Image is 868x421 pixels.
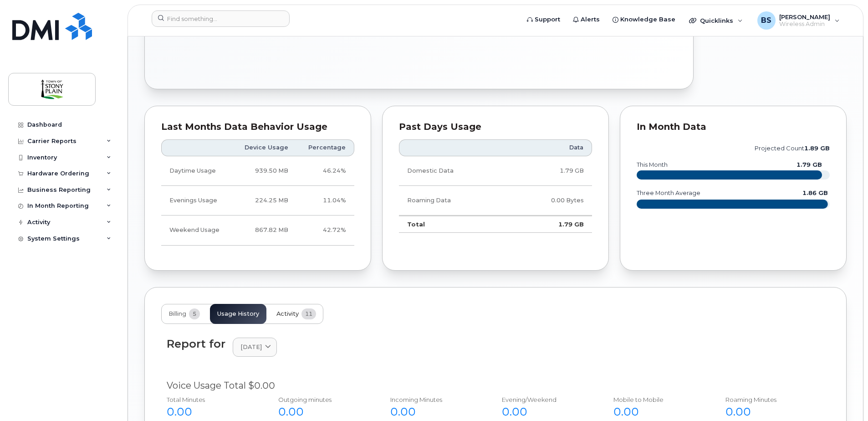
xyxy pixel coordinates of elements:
th: Data [507,139,592,156]
td: 224.25 MB [232,186,296,216]
div: Outgoing minutes [278,395,370,404]
tr: Friday from 6:00pm to Monday 8:00am [161,216,354,245]
td: 1.79 GB [507,156,592,186]
td: Daytime Usage [161,156,232,186]
td: Total [399,216,507,233]
td: 46.24% [296,156,354,186]
span: Quicklinks [700,17,733,24]
text: 1.79 GB [797,161,822,168]
span: BS [761,15,771,26]
div: 0.00 [725,404,817,420]
div: 0.00 [613,404,705,420]
span: [PERSON_NAME] [779,13,830,21]
div: Last Months Data Behavior Usage [161,123,354,132]
div: Incoming Minutes [390,395,482,404]
span: Alerts [581,15,600,24]
text: three month average [636,190,700,196]
span: Activity [276,310,299,318]
text: projected count [755,145,830,152]
div: In Month Data [637,123,830,132]
td: Evenings Usage [161,186,232,216]
td: 939.50 MB [232,156,296,186]
span: Billing [168,310,186,318]
tr: Weekdays from 6:00pm to 8:00am [161,186,354,216]
a: Knowledge Base [606,10,682,29]
div: Past Days Usage [399,123,592,132]
a: [DATE] [233,338,277,356]
div: Quicklinks [683,11,749,30]
span: Knowledge Base [620,15,675,24]
text: 1.86 GB [802,190,828,196]
div: 0.00 [390,404,482,420]
td: 1.79 GB [507,216,592,233]
div: Babatola Satimehin [751,11,846,30]
div: 0.00 [278,404,370,420]
th: Device Usage [232,139,296,156]
div: Report for [167,338,225,350]
div: 0.00 [502,404,593,420]
td: Domestic Data [399,156,507,186]
td: Weekend Usage [161,216,232,245]
text: this month [636,161,668,168]
div: Roaming Minutes [725,395,817,404]
a: Support [521,10,567,29]
td: Roaming Data [399,186,507,216]
div: Total Minutes [167,395,258,404]
span: 11 [301,308,316,319]
span: Wireless Admin [779,21,830,28]
td: 867.82 MB [232,216,296,245]
div: 0.00 [167,404,258,420]
th: Percentage [296,139,354,156]
td: 42.72% [296,216,354,245]
input: Find something... [152,10,290,27]
span: Support [535,15,560,24]
div: Evening/Weekend [502,395,593,404]
a: Alerts [567,10,606,29]
div: Mobile to Mobile [613,395,705,404]
td: 0.00 Bytes [507,186,592,216]
span: [DATE] [240,343,262,351]
td: 11.04% [296,186,354,216]
div: Voice Usage Total $0.00 [167,379,824,392]
span: 5 [189,308,200,319]
tspan: 1.89 GB [804,145,830,152]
